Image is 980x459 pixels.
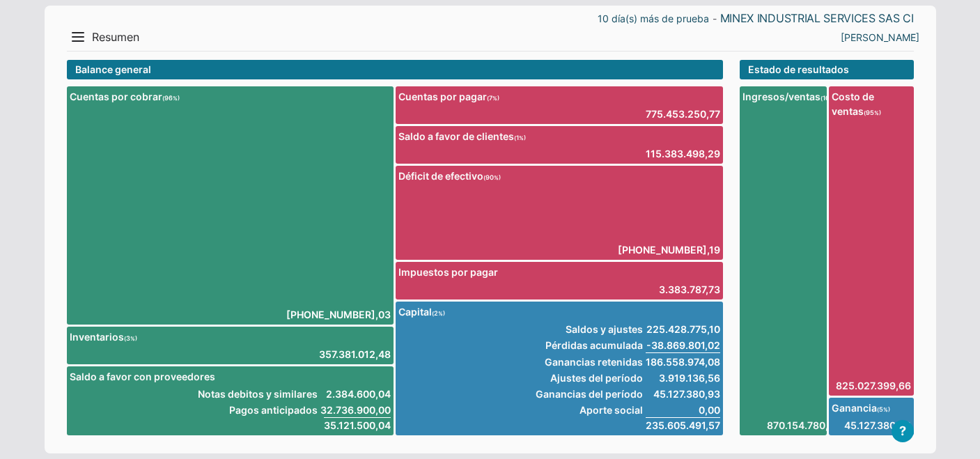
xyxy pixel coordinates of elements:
i: 100 [820,94,841,102]
div: Estado de resultados [740,60,914,79]
i: 3 [124,334,137,342]
span: Ganancia [832,400,911,415]
i: 1 [514,134,526,141]
a: [PHONE_NUMBER],03 [286,307,391,322]
span: Notas debitos y similares [198,387,318,401]
i: 95 [864,109,881,116]
span: 2.384.600,04 [320,387,391,401]
button: Menu [67,26,89,48]
span: Cuentas por cobrar [70,89,391,104]
span: 0,00 [646,403,720,417]
span: Aporte social [536,403,643,417]
span: 186.558.974,08 [646,355,720,369]
span: 235.605.491,57 [646,417,720,433]
span: Saldo a favor de clientes [398,129,720,143]
a: 775.453.250,77 [646,107,720,121]
span: Ganancias del período [536,387,643,401]
a: 115.383.498,29 [646,146,720,161]
a: 825.027.399,66 [832,378,911,393]
span: 225.428.775,10 [646,322,720,336]
i: 96 [162,94,180,102]
a: 3.383.787,73 [659,282,720,297]
span: Impuestos por pagar [398,265,720,279]
span: Déficit de efectivo [398,169,720,183]
span: [PHONE_NUMBER],19 [618,242,720,257]
a: MINEX INDUSTRIAL SERVICES SAS CI [720,11,914,26]
span: 3.919.136,56 [646,371,720,385]
div: Balance general [67,60,723,79]
a: 35.121.500,04 [324,418,391,433]
a: 45.127.380,93 [832,418,911,433]
i: 7 [487,94,499,102]
a: 10 día(s) más de prueba [598,11,709,26]
span: Resumen [92,30,139,45]
span: Pagos anticipados [198,403,318,417]
i: 90 [483,173,501,181]
span: Ajustes del período [536,371,643,385]
a: 357.381.012,48 [319,347,391,361]
span: Cuentas por pagar [398,89,720,104]
span: -38.869.801,02 [646,338,720,353]
span: Ganancias retenidas [536,355,643,369]
span: Costo de ventas [832,89,911,118]
span: Pérdidas acumulada [536,338,643,353]
a: ALEJANDRA RAMIREZ RAMIREZ [841,30,919,45]
span: Saldos y ajustes [536,322,643,336]
span: Saldo a favor con proveedores [70,369,391,384]
a: 870.154.780,59 [742,418,841,433]
span: Capital [398,304,720,319]
span: Inventarios [70,329,391,344]
span: 45.127.380,93 [646,387,720,401]
button: ? [892,420,914,442]
span: Ingresos/ventas [742,89,841,104]
i: 5 [877,405,890,413]
span: - [713,15,717,23]
span: 32.736.900,00 [320,403,391,417]
i: 2 [432,309,445,317]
